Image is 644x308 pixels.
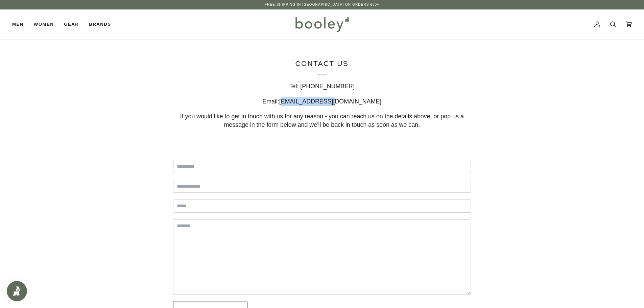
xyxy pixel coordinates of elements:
p: Free Shipping in [GEOGRAPHIC_DATA] on Orders €50+ [265,2,379,7]
span: If you would like to get in touch with us for any reason - you can reach us on the details above,... [180,113,464,128]
p: Contact Us [173,59,471,75]
span: Brands [89,21,111,28]
a: Brands [84,9,116,39]
strong: Tel: [289,83,299,90]
a: Men [12,9,29,39]
span: [EMAIL_ADDRESS][DOMAIN_NAME] [279,98,381,104]
img: Booley [292,15,352,34]
div: [PHONE_NUMBER] [173,82,471,91]
span: Gear [64,21,79,28]
strong: Email: [263,98,280,104]
span: Men [12,21,24,28]
a: Women [29,9,59,39]
span: Women [34,21,54,28]
a: Gear [59,9,84,39]
iframe: Button to open loyalty program pop-up [7,281,27,301]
